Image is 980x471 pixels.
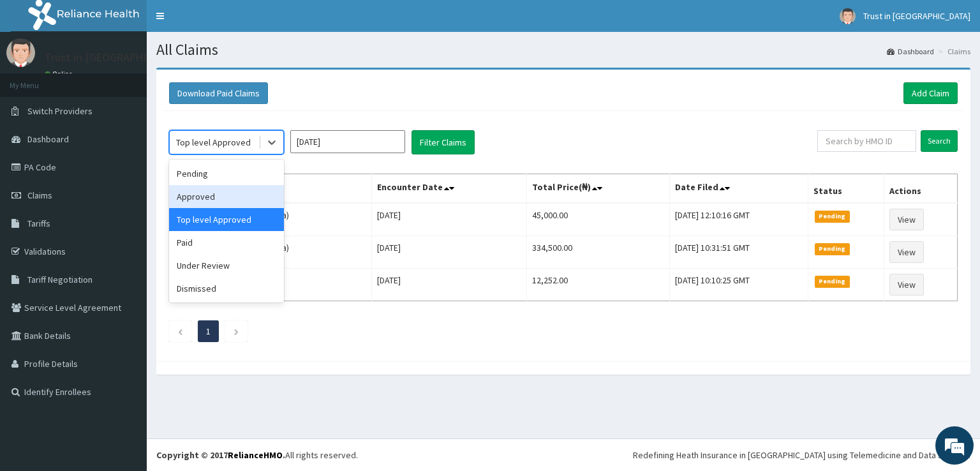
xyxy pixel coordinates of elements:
button: Filter Claims [412,130,475,154]
span: Tariff Negotiation [27,274,93,285]
th: Total Price(₦) [526,174,670,204]
div: Top level Approved [176,136,251,149]
div: Redefining Heath Insurance in [GEOGRAPHIC_DATA] using Telemedicine and Data Science! [633,449,970,461]
div: Approved [169,185,284,208]
div: Under Review [169,254,284,277]
img: d_794563401_company_1708531726252_794563401 [24,64,52,96]
span: Pending [815,243,850,255]
a: Add Claim [903,82,958,104]
input: Select Month and Year [290,130,405,153]
footer: All rights reserved. [147,438,980,471]
td: [DATE] 10:10:25 GMT [670,269,808,301]
textarea: Type your message and hit 'Enter' [6,325,243,370]
a: Dashboard [887,46,934,57]
td: 12,252.00 [526,269,670,301]
th: Status [808,174,884,204]
td: [DATE] [372,203,527,236]
td: [DATE] [372,236,527,269]
span: Claims [27,190,52,201]
a: View [889,241,924,263]
button: Download Paid Claims [169,82,268,104]
div: Dismissed [169,277,284,300]
a: View [889,209,924,230]
td: [DATE] 12:10:16 GMT [670,203,808,236]
th: Date Filed [670,174,808,204]
a: RelianceHMO [228,449,283,461]
span: Pending [815,276,850,287]
div: Pending [169,162,284,185]
span: We're online! [74,149,176,278]
span: Tariffs [27,218,50,229]
a: Previous page [177,325,183,337]
div: Top level Approved [169,208,284,231]
span: Switch Providers [27,105,93,117]
td: 334,500.00 [526,236,670,269]
img: User Image [6,38,35,67]
input: Search by HMO ID [817,130,916,152]
span: Trust in [GEOGRAPHIC_DATA] [863,10,970,22]
a: Next page [234,325,239,337]
a: View [889,274,924,295]
span: Pending [815,211,850,222]
img: User Image [840,8,856,24]
a: Page 1 is your current page [206,325,211,337]
span: Dashboard [27,133,69,145]
th: Actions [884,174,958,204]
td: 45,000.00 [526,203,670,236]
td: [DATE] 10:31:51 GMT [670,236,808,269]
h1: All Claims [156,41,970,58]
div: Minimize live chat window [209,6,240,37]
div: Paid [169,231,284,254]
td: [DATE] [372,269,527,301]
th: Encounter Date [372,174,527,204]
li: Claims [935,46,970,57]
strong: Copyright © 2017 . [156,449,285,461]
div: Chat with us now [66,71,214,88]
p: Trust in [GEOGRAPHIC_DATA] [45,52,190,63]
a: Online [45,70,75,78]
input: Search [921,130,958,152]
